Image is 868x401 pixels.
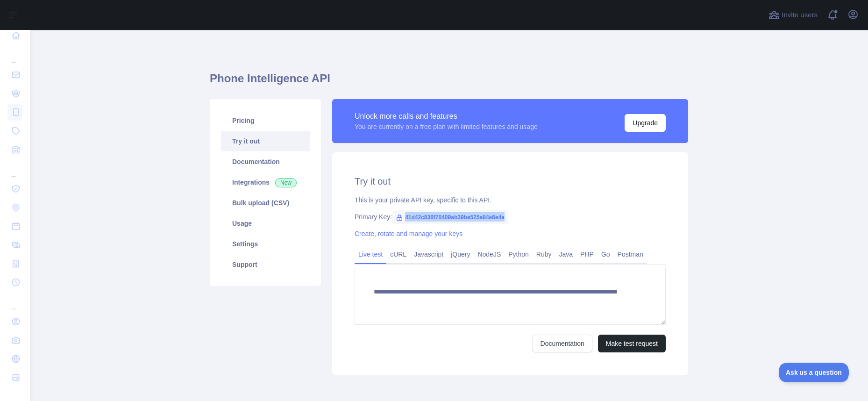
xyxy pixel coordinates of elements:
div: ... [7,293,22,311]
a: Ruby [533,247,555,262]
a: Python [505,247,533,262]
a: Settings [221,234,310,254]
a: Support [221,254,310,275]
iframe: Toggle Customer Support [779,363,849,382]
a: Documentation [221,151,310,172]
a: Javascript [410,247,447,262]
span: Invite users [782,10,818,21]
a: Try it out [221,131,310,151]
a: Postman [614,247,647,262]
div: ... [7,46,22,64]
span: New [275,178,297,187]
a: Java [555,247,577,262]
a: Pricing [221,110,310,131]
a: Integrations New [221,172,310,193]
div: ... [7,160,22,179]
div: This is your private API key, specific to this API. [355,195,666,205]
span: 41d42c836f70409ab39be525a84a6e4a [392,210,508,224]
a: NodeJS [474,247,505,262]
div: Unlock more calls and features [355,111,538,122]
div: Primary Key: [355,212,666,222]
div: You are currently on a free plan with limited features and usage [355,122,538,131]
button: Upgrade [625,114,666,132]
a: PHP [576,247,598,262]
h2: Try it out [355,175,666,188]
a: Bulk upload (CSV) [221,193,310,213]
a: Usage [221,213,310,234]
button: Make test request [598,335,666,352]
h1: Phone Intelligence API [210,71,688,93]
a: Create, rotate and manage your keys [355,230,462,237]
a: jQuery [447,247,474,262]
button: Invite users [767,7,819,22]
a: Live test [355,247,386,262]
a: Go [598,247,614,262]
a: cURL [386,247,410,262]
a: Documentation [533,335,592,352]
